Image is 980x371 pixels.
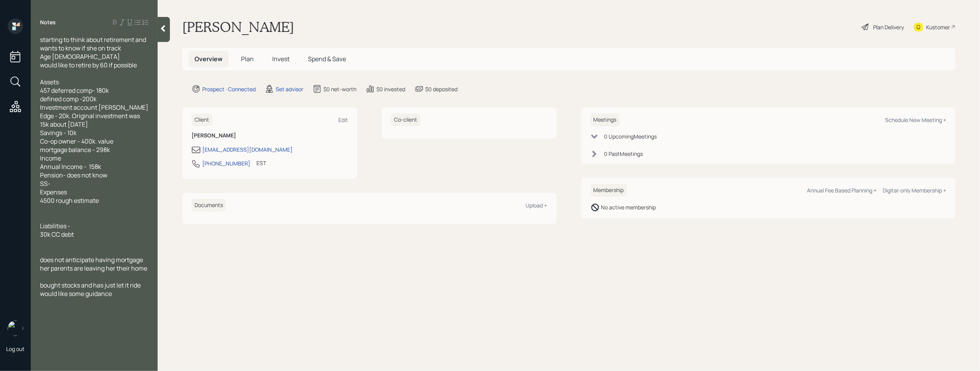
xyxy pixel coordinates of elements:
span: mortgage balance - 298k [40,145,110,154]
span: Liabilities - [40,222,70,230]
div: Annual Fee Based Planning + [807,187,877,194]
div: Plan Delivery [873,23,904,31]
span: Spend & Save [308,55,346,63]
div: Upload + [526,202,547,209]
div: Digital-only Membership + [883,187,946,194]
div: 0 Past Meeting s [604,150,643,158]
div: Edit [338,116,348,124]
h1: [PERSON_NAME] [182,18,294,35]
div: Set advisor [276,85,303,93]
div: [EMAIL_ADDRESS][DOMAIN_NAME] [202,145,293,154]
h6: Meetings [591,114,620,126]
h6: Client [191,114,212,126]
span: Invest [272,55,290,63]
h6: Documents [191,199,226,212]
h6: [PERSON_NAME] [191,132,348,139]
span: bought stocks and has just let it ride would like some guidance [40,281,142,298]
div: Log out [6,345,25,353]
span: defined comp -200k [40,95,97,103]
span: Plan [241,55,254,63]
span: starting to think about retirement and wants to know if she on track [40,35,147,52]
div: 0 Upcoming Meeting s [604,132,657,140]
div: No active membership [601,203,656,211]
span: Pension- does not know [40,171,107,179]
div: $0 net-worth [323,85,356,93]
div: EST [256,159,266,167]
span: would like to retire by 60 if possible [40,61,137,69]
span: 4500 rough estimate [40,196,99,205]
span: does not anticipate having mortgage her parents are leaving her their home [40,256,147,272]
span: SS- [40,179,50,188]
span: Annual Income - 158k [40,162,101,171]
div: Prospect · Connected [202,85,256,93]
div: $0 deposited [425,85,458,93]
label: Notes [40,18,56,26]
h6: Membership [591,184,627,197]
h6: Co-client [391,114,420,126]
img: retirable_logo.png [8,321,23,336]
span: Expenses [40,188,67,196]
div: $0 invested [376,85,405,93]
div: Kustomer [926,23,950,31]
span: Age [DEMOGRAPHIC_DATA] [40,52,120,61]
div: [PHONE_NUMBER] [202,159,250,167]
span: Investment account [PERSON_NAME] Edge - 20k. Original investment was 15k about [DATE] [40,103,150,129]
span: Overview [195,55,223,63]
span: Co-op owner - 400k. value [40,137,113,145]
span: Savings - 10k [40,129,77,137]
span: 30k CC debt [40,230,74,239]
span: Income [40,154,61,162]
div: Schedule New Meeting + [885,116,946,124]
span: 457 deferred comp- 180k [40,86,109,95]
span: Assets [40,78,59,86]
